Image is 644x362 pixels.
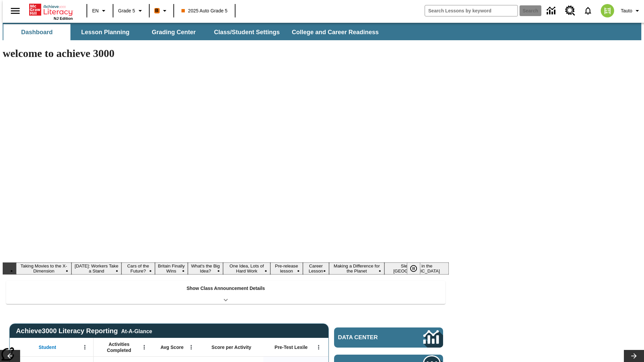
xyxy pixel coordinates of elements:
span: Avg Score [160,344,183,350]
button: Language: EN, Select a language [89,5,111,17]
button: Grade: Grade 5, Select a grade [115,5,147,17]
span: Achieve3000 Literacy Reporting [16,327,152,335]
button: Open side menu [5,1,25,21]
span: B [155,6,159,15]
button: Slide 6 One Idea, Lots of Hard Work [223,262,270,275]
a: Resource Center, Will open in new tab [561,2,579,20]
button: Slide 5 What's the Big Idea? [188,262,223,275]
button: Lesson carousel, Next [624,350,644,362]
img: avatar image [601,4,614,17]
button: Slide 3 Cars of the Future? [121,262,155,275]
button: Slide 7 Pre-release lesson [270,262,303,275]
div: Home [29,2,73,20]
div: Pause [407,262,427,275]
button: Pause [407,262,420,275]
span: Tauto [621,7,632,14]
button: Open Menu [80,342,90,352]
span: EN [92,7,99,14]
button: College and Career Readiness [286,24,384,40]
a: Home [29,3,73,16]
span: NJ Edition [54,16,73,20]
button: Grading Center [140,24,207,40]
div: Show Class Announcement Details [6,281,445,304]
button: Dashboard [3,24,70,40]
button: Slide 2 Labor Day: Workers Take a Stand [71,262,121,275]
button: Boost Class color is orange. Change class color [152,5,171,17]
p: Show Class Announcement Details [186,285,265,292]
input: search field [425,5,518,16]
a: Data Center [543,2,561,20]
span: 2025 Auto Grade 5 [181,7,228,14]
span: Grade 5 [118,7,135,14]
div: At-A-Glance [121,327,152,335]
button: Select a new avatar [597,2,618,19]
div: SubNavbar [3,23,641,40]
span: Student [39,344,56,350]
button: Slide 1 Taking Movies to the X-Dimension [16,262,71,275]
span: Data Center [338,334,401,341]
button: Open Menu [186,342,196,352]
button: Slide 8 Career Lesson [303,262,329,275]
span: Score per Activity [212,344,252,350]
span: Activities Completed [97,341,141,353]
a: Data Center [334,327,443,348]
h1: welcome to achieve 3000 [3,47,449,60]
button: Profile/Settings [618,5,644,17]
button: Open Menu [314,342,324,352]
a: Notifications [579,2,597,19]
span: Pre-Test Lexile [275,344,308,350]
div: SubNavbar [3,24,385,40]
button: Class/Student Settings [209,24,285,40]
button: Open Menu [139,342,149,352]
button: Lesson Planning [72,24,139,40]
button: Slide 10 Sleepless in the Animal Kingdom [384,262,449,275]
button: Slide 4 Britain Finally Wins [155,262,188,275]
button: Slide 9 Making a Difference for the Planet [329,262,384,275]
